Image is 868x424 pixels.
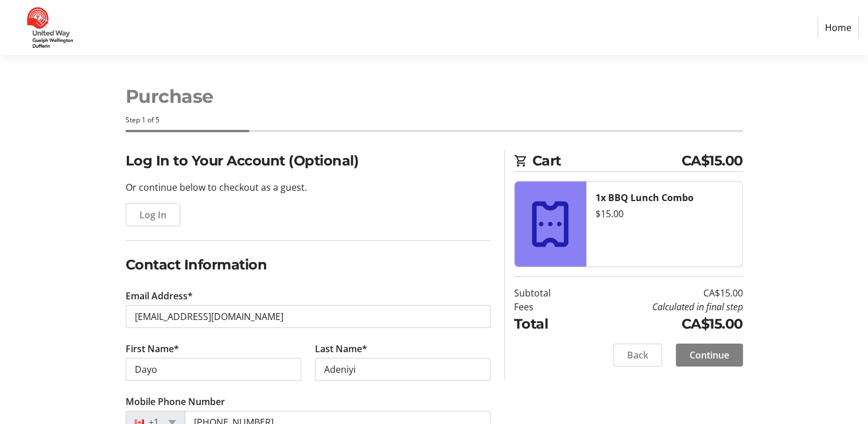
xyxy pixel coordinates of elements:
[315,342,367,356] label: Last Name*
[126,289,193,303] label: Email Address*
[126,395,225,408] label: Mobile Phone Number
[613,344,662,367] button: Back
[126,180,491,194] p: Or continue below to checkout as a guest.
[126,342,179,356] label: First Name*
[580,314,743,334] td: CA$15.00
[580,300,743,314] td: Calculated in final step
[126,203,180,226] button: Log In
[682,151,743,171] span: CA$15.00
[126,115,743,125] div: Step 1 of 5
[126,255,491,275] h2: Contact Information
[595,191,694,204] strong: 1x BBQ Lunch Combo
[690,348,729,362] span: Continue
[580,286,743,300] td: CA$15.00
[595,207,733,221] div: $15.00
[818,17,859,38] a: Home
[126,83,743,110] h1: Purchase
[126,151,491,171] h2: Log In to Your Account (Optional)
[514,300,580,314] td: Fees
[514,286,580,300] td: Subtotal
[627,348,648,362] span: Back
[9,5,91,51] img: United Way Guelph Wellington Dufferin's Logo
[532,151,682,171] span: Cart
[676,344,743,367] button: Continue
[514,314,580,334] td: Total
[139,208,166,222] span: Log In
